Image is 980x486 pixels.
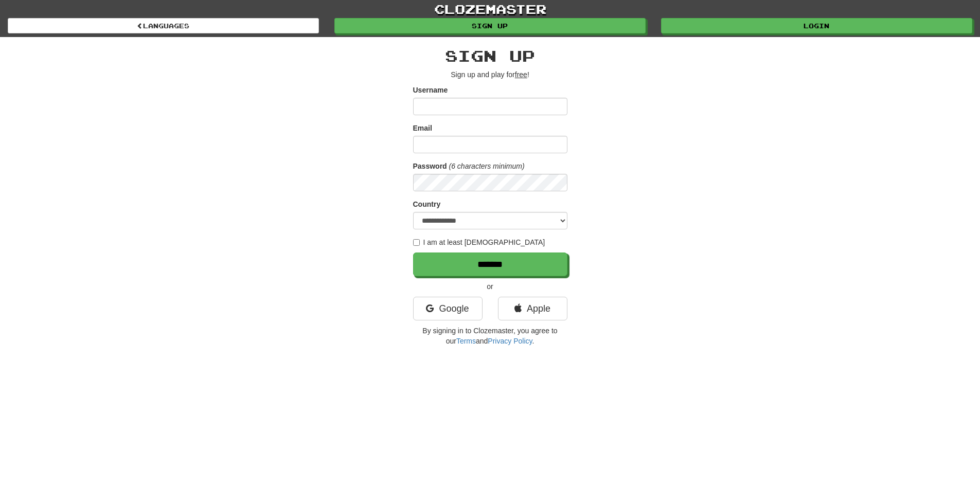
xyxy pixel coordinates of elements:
label: I am at least [DEMOGRAPHIC_DATA] [413,237,545,247]
label: Password [413,161,447,171]
em: (6 characters minimum) [449,162,525,170]
a: Login [661,18,972,33]
label: Username [413,85,448,95]
a: Google [413,297,483,320]
a: Privacy Policy [488,337,532,345]
input: I am at least [DEMOGRAPHIC_DATA] [413,239,420,246]
a: Apple [498,297,567,320]
p: By signing in to Clozemaster, you agree to our and . [413,326,567,346]
a: Sign up [334,18,646,33]
label: Country [413,199,441,209]
h2: Sign up [413,47,567,64]
p: Sign up and play for ! [413,69,567,80]
a: Terms [456,337,476,345]
a: Languages [8,18,319,33]
u: free [515,70,527,79]
p: or [413,281,567,292]
label: Email [413,123,432,133]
